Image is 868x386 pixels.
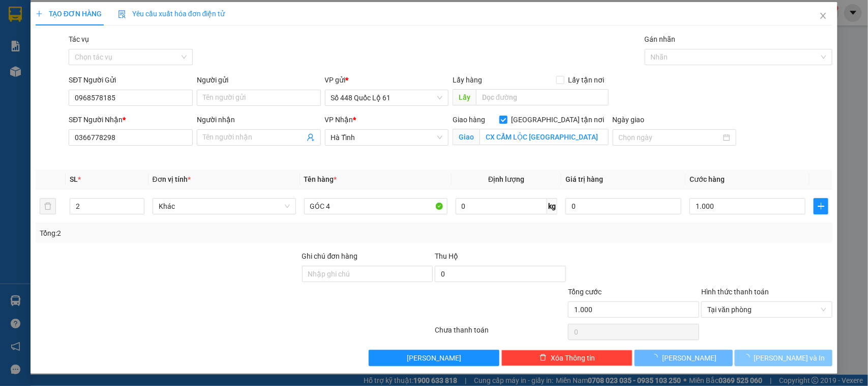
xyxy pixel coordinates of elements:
[635,350,732,366] button: [PERSON_NAME]
[619,132,722,143] input: Ngày giao
[325,74,449,86] div: VP gửi
[551,352,595,364] span: Xóa Thông tin
[435,252,458,260] span: Thu Hộ
[36,10,102,18] span: TẠO ĐƠN HÀNG
[701,288,769,296] label: Hình thức thanh toán
[325,116,353,124] span: VP Nhận
[453,76,482,84] span: Lấy hàng
[69,74,193,86] div: SĐT Người Gửi
[69,35,89,43] label: Tác vụ
[662,352,716,364] span: [PERSON_NAME]
[651,354,662,361] span: loading
[118,10,126,18] img: icon
[40,228,336,239] div: Tổng: 2
[476,89,609,105] input: Dọc đường
[197,114,321,125] div: Người nhận
[735,350,832,366] button: [PERSON_NAME] và In
[70,55,135,66] li: VP Ninh Thuận
[5,55,70,77] li: VP Số 448 Quốc Lộ 61
[565,198,681,214] input: 0
[307,133,315,142] span: user-add
[565,175,603,183] span: Giá trị hàng
[743,354,754,361] span: loading
[36,10,43,17] span: plus
[645,35,676,43] label: Gán nhãn
[453,116,485,124] span: Giao hàng
[613,116,645,124] label: Ngày giao
[690,175,725,183] span: Cước hàng
[480,129,609,145] input: Giao tận nơi
[488,175,524,183] span: Định lượng
[707,302,826,317] span: Tại văn phòng
[501,350,633,366] button: deleteXóa Thông tin
[304,175,337,183] span: Tên hàng
[331,90,443,105] span: Số 448 Quốc Lộ 61
[568,288,602,296] span: Tổng cước
[197,74,321,86] div: Người gửi
[453,129,480,145] span: Giao
[453,89,476,105] span: Lấy
[40,198,56,214] button: delete
[304,198,447,214] input: VD: Bàn, Ghế
[434,324,567,342] div: Chưa thanh toán
[302,266,433,282] input: Ghi chú đơn hàng
[540,354,547,362] span: delete
[814,198,828,214] button: plus
[407,352,461,364] span: [PERSON_NAME]
[118,10,225,18] span: Yêu cầu xuất hóa đơn điện tử
[302,252,358,260] label: Ghi chú đơn hàng
[69,114,193,125] div: SĐT Người Nhận
[369,350,500,366] button: [PERSON_NAME]
[5,5,147,43] li: Bốn Luyện Express
[507,114,609,125] span: [GEOGRAPHIC_DATA] tận nơi
[159,199,290,214] span: Khác
[70,175,78,183] span: SL
[754,352,825,364] span: [PERSON_NAME] và In
[819,12,827,20] span: close
[547,198,557,214] span: kg
[153,175,191,183] span: Đơn vị tính
[564,74,609,86] span: Lấy tận nơi
[814,202,828,210] span: plus
[809,2,837,31] button: Close
[331,130,443,145] span: Hà Tĩnh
